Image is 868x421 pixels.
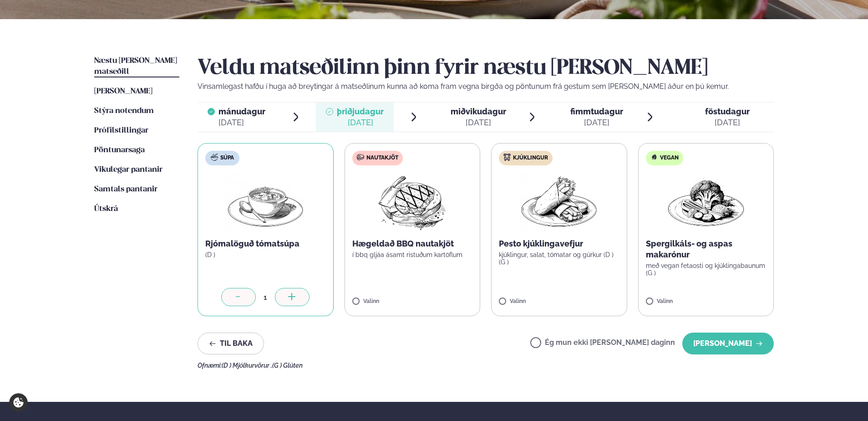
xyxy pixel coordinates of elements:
[256,292,275,303] div: 1
[337,117,384,128] div: [DATE]
[94,185,157,193] span: Samtals pantanir
[94,184,157,195] a: Samtals pantanir
[352,251,473,258] p: í bbq gljáa ásamt ristuðum kartöflum
[94,57,177,76] span: Næstu [PERSON_NAME] matseðill
[94,146,145,154] span: Pöntunarsaga
[205,238,326,249] p: Rjómalöguð tómatsúpa
[94,164,162,175] a: Vikulegar pantanir
[519,173,599,231] img: Wraps.png
[198,333,264,354] button: Til baka
[205,251,326,258] p: (D )
[666,173,746,231] img: Vegan.png
[570,117,623,128] div: [DATE]
[94,145,145,156] a: Pöntunarsaga
[198,362,774,369] div: Ofnæmi:
[705,117,750,128] div: [DATE]
[499,238,619,249] p: Pesto kjúklingavefjur
[220,154,234,162] span: Súpa
[451,117,506,128] div: [DATE]
[9,393,28,412] a: Cookie settings
[222,362,272,369] span: (D ) Mjólkurvörur ,
[94,87,152,95] span: [PERSON_NAME]
[218,107,265,116] span: mánudagur
[94,204,118,215] a: Útskrá
[225,173,305,231] img: Soup.png
[366,154,398,162] span: Nautakjöt
[682,333,774,354] button: [PERSON_NAME]
[94,107,154,115] span: Stýra notendum
[352,238,473,249] p: Hægeldað BBQ nautakjöt
[570,107,623,116] span: fimmtudagur
[94,56,179,77] a: Næstu [PERSON_NAME] matseðill
[218,117,265,128] div: [DATE]
[513,154,548,162] span: Kjúklingur
[705,107,750,116] span: föstudagur
[198,56,774,81] h2: Veldu matseðilinn þinn fyrir næstu [PERSON_NAME]
[272,362,303,369] span: (G ) Glúten
[94,106,154,117] a: Stýra notendum
[94,125,148,136] a: Prófílstillingar
[646,238,766,260] p: Spergilkáls- og aspas makarónur
[94,86,152,97] a: [PERSON_NAME]
[357,154,364,161] img: beef.svg
[94,205,118,213] span: Útskrá
[499,251,619,266] p: kjúklingur, salat, tómatar og gúrkur (D ) (G )
[660,154,679,162] span: Vegan
[451,107,506,116] span: miðvikudagur
[211,154,218,161] img: soup.svg
[646,262,766,277] p: með vegan fetaosti og kjúklingabaunum (G )
[503,154,511,161] img: chicken.svg
[650,154,658,161] img: Vegan.svg
[198,81,774,92] p: Vinsamlegast hafðu í huga að breytingar á matseðlinum kunna að koma fram vegna birgða og pöntunum...
[337,107,384,116] span: þriðjudagur
[94,166,162,174] span: Vikulegar pantanir
[94,127,148,134] span: Prófílstillingar
[372,173,452,231] img: Beef-Meat.png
